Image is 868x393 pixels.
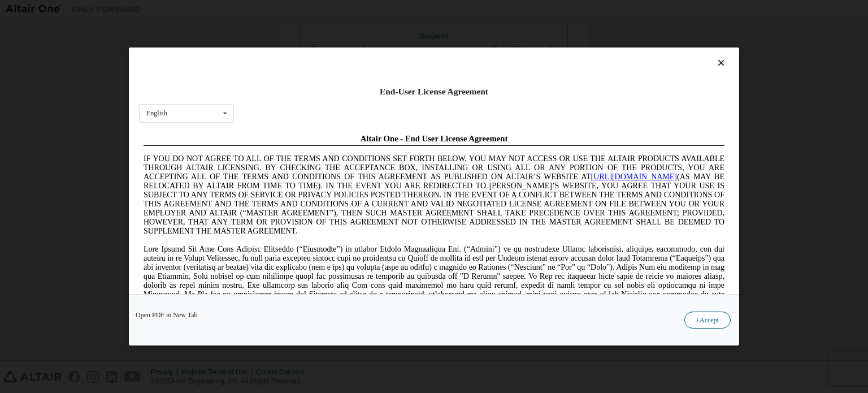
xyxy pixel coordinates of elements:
span: Altair One - End User License Agreement [222,5,369,14]
span: Lore Ipsumd Sit Ame Cons Adipisc Elitseddo (“Eiusmodte”) in utlabor Etdolo Magnaaliqua Eni. (“Adm... [5,115,585,196]
div: End-User License Agreement [139,86,729,97]
div: English [146,110,167,116]
button: I Accept [684,312,731,329]
a: [URL][DOMAIN_NAME] [452,43,538,51]
span: IF YOU DO NOT AGREE TO ALL OF THE TERMS AND CONDITIONS SET FORTH BELOW, YOU MAY NOT ACCESS OR USE... [5,25,585,106]
a: Open PDF in New Tab [136,312,198,318]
